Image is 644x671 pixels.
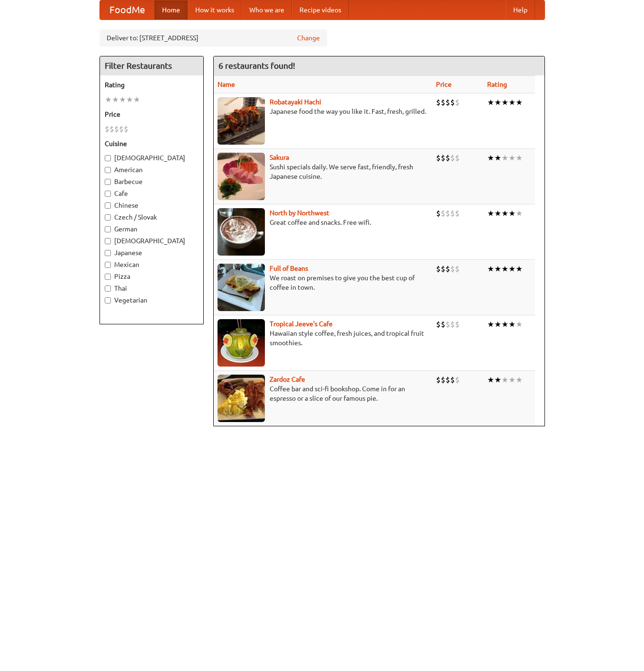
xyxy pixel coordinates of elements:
li: ★ [487,319,494,330]
li: ★ [516,375,523,385]
li: $ [450,97,455,108]
li: $ [436,208,441,219]
p: Sushi specials daily. We serve fast, friendly, fresh Japanese cuisine. [218,162,429,181]
input: Vegetarian [105,297,111,303]
label: Chinese [105,201,199,210]
li: ★ [494,153,501,163]
h4: Filter Restaurants [100,56,203,75]
h5: Rating [105,80,199,90]
label: Mexican [105,260,199,269]
a: Sakura [270,154,289,161]
li: ★ [126,94,133,105]
li: ★ [508,97,516,108]
img: sakura.jpg [218,153,265,200]
li: ★ [501,208,508,219]
img: jeeves.jpg [218,319,265,367]
li: ★ [487,97,494,108]
a: Who we are [242,0,292,19]
input: [DEMOGRAPHIC_DATA] [105,238,111,244]
p: Coffee bar and sci-fi bookshop. Come in for an espresso or a slice of our famous pie. [218,384,429,403]
input: Chinese [105,202,111,209]
li: ★ [501,264,508,274]
li: $ [445,97,450,108]
li: ★ [487,264,494,274]
a: FoodMe [100,0,154,19]
li: $ [436,264,441,274]
li: $ [441,264,445,274]
a: How it works [188,0,242,19]
li: ★ [516,97,523,108]
h5: Price [105,110,199,119]
p: Japanese food the way you like it. Fast, fresh, grilled. [218,107,429,116]
li: $ [436,97,441,108]
label: [DEMOGRAPHIC_DATA] [105,153,199,163]
label: American [105,165,199,175]
input: German [105,226,111,232]
input: Barbecue [105,179,111,185]
li: ★ [487,208,494,219]
li: $ [441,153,445,163]
li: ★ [133,94,140,105]
label: Vegetarian [105,295,199,305]
li: $ [445,208,450,219]
li: $ [455,264,460,274]
b: Full of Beans [270,265,308,272]
label: Barbecue [105,177,199,186]
li: $ [436,375,441,385]
li: $ [441,375,445,385]
label: Cafe [105,189,199,198]
li: ★ [516,319,523,330]
li: $ [455,319,460,330]
li: ★ [494,375,501,385]
a: Change [297,33,320,43]
a: North by Northwest [270,209,329,217]
li: $ [441,319,445,330]
li: ★ [494,208,501,219]
li: $ [436,319,441,330]
a: Name [218,81,235,88]
img: zardoz.jpg [218,375,265,422]
li: ★ [501,153,508,163]
li: $ [455,208,460,219]
ng-pluralize: 6 restaurants found! [218,61,295,70]
a: Robatayaki Hachi [270,98,321,106]
li: $ [441,97,445,108]
p: We roast on premises to give you the best cup of coffee in town. [218,273,429,292]
li: $ [450,319,455,330]
li: $ [445,153,450,163]
li: ★ [112,94,119,105]
li: $ [441,208,445,219]
li: ★ [501,97,508,108]
img: north.jpg [218,208,265,256]
p: Great coffee and snacks. Free wifi. [218,218,429,227]
input: Japanese [105,250,111,256]
li: $ [455,375,460,385]
li: ★ [494,97,501,108]
a: Tropical Jeeve's Cafe [270,320,333,328]
li: ★ [516,264,523,274]
li: ★ [508,375,516,385]
a: Rating [487,81,507,88]
li: $ [450,208,455,219]
li: $ [450,375,455,385]
li: $ [445,264,450,274]
input: [DEMOGRAPHIC_DATA] [105,155,111,161]
li: $ [455,97,460,108]
label: Thai [105,284,199,293]
li: $ [124,124,128,134]
li: $ [109,124,114,134]
img: beans.jpg [218,264,265,311]
a: Home [154,0,188,19]
a: Help [506,0,535,19]
li: $ [450,153,455,163]
a: Price [436,81,452,88]
li: ★ [501,319,508,330]
li: $ [445,319,450,330]
li: $ [114,124,119,134]
a: Zardoz Cafe [270,376,305,383]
